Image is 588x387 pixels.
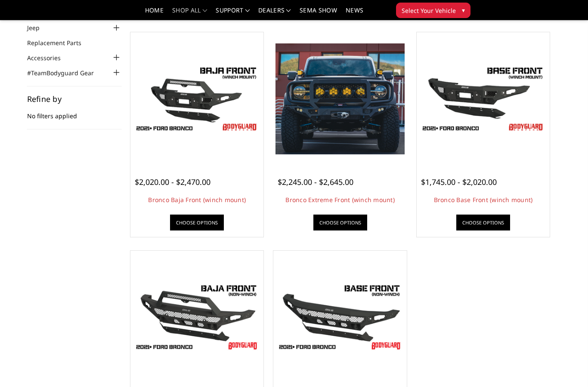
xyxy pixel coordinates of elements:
span: $1,745.00 - $2,020.00 [421,177,497,187]
a: Replacement Parts [27,38,92,47]
a: Bronco Baja Front (winch mount) [148,196,246,204]
span: Select Your Vehicle [402,6,456,15]
a: Dealers [258,7,291,20]
a: Bronco Baja Front (non-winch) Bronco Baja Front (non-winch) [133,253,261,381]
a: #TeamBodyguard Gear [27,68,105,77]
a: Bronco Extreme Front (winch mount) Bronco Extreme Front (winch mount) [275,34,404,163]
h5: Refine by [27,95,122,103]
a: Bronco Extreme Front (winch mount) [285,196,395,204]
img: Bronco Base Front (non-winch) [275,281,404,353]
a: Home [145,7,164,20]
a: Bronco Base Front (non-winch) Bronco Base Front (non-winch) [275,253,404,381]
a: Choose Options [170,215,224,230]
span: $2,245.00 - $2,645.00 [278,177,353,187]
a: Bodyguard Ford Bronco Bronco Baja Front (winch mount) [133,34,261,163]
a: Choose Options [313,215,367,230]
span: $2,020.00 - $2,470.00 [135,177,210,187]
a: Bronco Base Front (winch mount) [434,196,533,204]
span: ▾ [462,6,465,15]
a: shop all [172,7,207,20]
img: Bronco Extreme Front (winch mount) [275,43,404,154]
a: Choose Options [456,215,510,230]
div: No filters applied [27,95,122,129]
a: SEMA Show [300,7,337,20]
button: Select Your Vehicle [396,3,470,18]
a: Accessories [27,53,71,62]
a: Jeep [27,23,50,32]
a: Freedom Series - Bronco Base Front Bumper Bronco Base Front (winch mount) [419,34,548,163]
a: Support [216,7,250,20]
a: News [346,7,363,20]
